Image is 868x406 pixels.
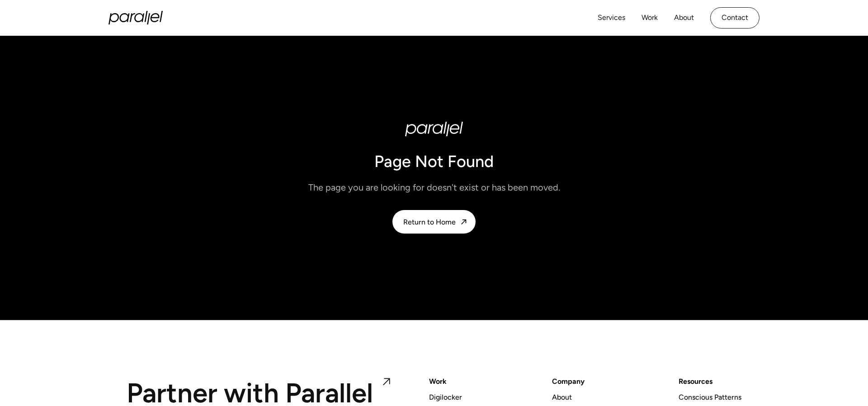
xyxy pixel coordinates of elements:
a: Digilocker [429,391,462,403]
div: Return to Home [403,218,456,226]
div: Resources [679,375,712,387]
p: The page you are looking for doesn't exist or has been moved. [308,180,560,196]
a: Services [598,11,625,24]
a: Return to Home [392,210,476,234]
a: About [674,11,694,24]
a: About [552,391,572,403]
a: Work [642,11,658,24]
a: Company [552,375,585,387]
a: home [108,11,163,24]
a: Contact [710,7,759,29]
a: Conscious Patterns [679,391,741,403]
a: Work [429,375,447,387]
h1: Page Not Found [308,151,560,172]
